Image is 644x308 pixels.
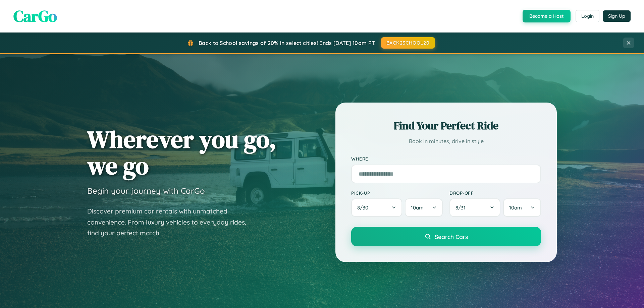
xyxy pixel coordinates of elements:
p: Book in minutes, drive in style [351,136,541,146]
span: Search Cars [435,233,468,240]
span: 8 / 30 [357,204,372,211]
button: 8/30 [351,198,402,217]
label: Drop-off [449,190,541,196]
button: 10am [405,198,443,217]
span: 10am [411,204,424,211]
button: Sign Up [603,10,631,22]
span: Back to School savings of 20% in select cities! Ends [DATE] 10am PT. [199,40,376,46]
button: Login [576,10,599,22]
h2: Find Your Perfect Ride [351,118,541,133]
h3: Begin your journey with CarGo [87,186,205,196]
p: Discover premium car rentals with unmatched convenience. From luxury vehicles to everyday rides, ... [87,206,255,239]
button: Search Cars [351,227,541,246]
h1: Wherever you go, we go [87,126,276,179]
button: Become a Host [523,10,571,22]
button: BACK2SCHOOL20 [381,37,435,49]
button: 8/31 [449,198,500,217]
label: Pick-up [351,190,443,196]
span: 10am [509,204,522,211]
button: 10am [503,198,541,217]
span: 8 / 31 [455,204,469,211]
label: Where [351,156,541,162]
span: CarGo [13,5,57,27]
